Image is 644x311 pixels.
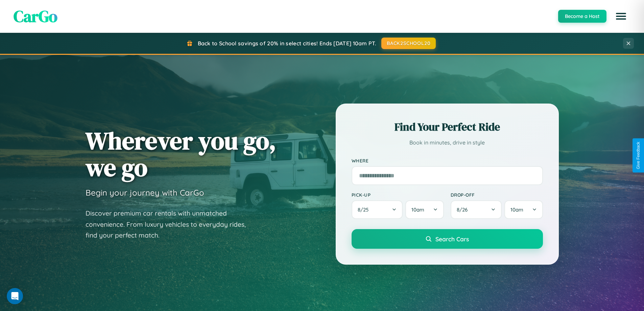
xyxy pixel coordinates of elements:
label: Pick-up [352,192,444,198]
span: CarGo [14,5,57,27]
button: Search Cars [352,229,543,249]
button: 10am [504,200,543,219]
span: 8 / 26 [457,206,471,213]
h3: Begin your journey with CarGo [86,187,204,198]
label: Where [352,158,543,163]
p: Book in minutes, drive in style [352,138,543,148]
h2: Find Your Perfect Ride [352,119,543,134]
h1: Wherever you go, we go [86,127,276,181]
button: Open menu [612,7,630,26]
span: Search Cars [435,235,469,243]
button: 8/25 [352,200,403,219]
p: Discover premium car rentals with unmatched convenience. From luxury vehicles to everyday rides, ... [86,208,255,241]
button: Become a Host [558,10,606,23]
span: 8 / 25 [358,206,372,213]
button: 10am [405,200,444,219]
button: BACK2SCHOOL20 [381,38,436,49]
button: 8/26 [451,200,502,219]
div: Give Feedback [636,142,641,169]
span: Back to School savings of 20% in select cities! Ends [DATE] 10am PT. [198,40,376,47]
span: 10am [510,206,523,213]
label: Drop-off [451,192,543,198]
span: 10am [411,206,424,213]
div: Open Intercom Messenger [7,288,23,304]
